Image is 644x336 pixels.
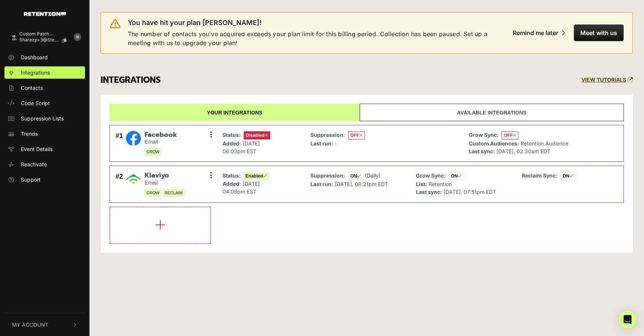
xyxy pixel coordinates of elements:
div: #2 [116,172,123,197]
a: Event Details [4,143,85,155]
img: Facebook [126,131,141,146]
strong: Grow Sync: [469,132,499,138]
span: ON [449,172,464,180]
strong: Grow Sync: [416,172,446,179]
a: Contacts [4,82,85,94]
button: Meet with us [574,25,624,41]
a: Support [4,173,85,186]
span: RECLAIM [163,189,184,197]
span: OFF [502,131,518,139]
span: GROW [145,189,161,197]
a: Trends [4,128,85,140]
a: Dashboard [4,51,85,63]
strong: Status: [222,172,241,179]
span: [DATE]. 02:30am EDT [496,148,550,154]
span: (Daily) [365,172,381,179]
span: Code Script [21,99,50,107]
strong: Last sync: [416,189,442,195]
span: Suppression Lists [21,114,64,122]
div: Open Intercom Messenger [619,311,637,329]
small: Email [145,139,177,145]
span: Reactivate [21,160,47,168]
strong: Added: [222,140,241,147]
span: [DATE] 06:03pm EST [222,140,260,154]
img: Klaviyo [126,172,141,186]
span: ON [561,172,576,180]
strong: Added: [222,180,241,187]
span: GROW [145,148,161,156]
a: Your integrations [110,104,360,121]
strong: Reclaim Sync: [522,172,558,179]
a: Custom Patch ... sharezp+3@stealth... [4,28,70,48]
span: [DATE]. 08:21pm EDT [335,181,388,187]
button: My Account [4,313,85,336]
span: Klaviyo [145,172,184,180]
strong: Status: [222,132,241,138]
a: Code Script [4,97,85,109]
span: Dashboard [21,53,48,61]
strong: Suppression: [310,132,345,138]
a: Reactivate [4,158,85,170]
span: Enabled [244,172,269,180]
strong: Custom Audiences: [469,140,519,147]
strong: Last sync: [469,148,495,154]
strong: Last run: [310,140,333,147]
span: Integrations [21,69,50,76]
a: Available integrations [360,104,624,121]
span: You have hit your plan [PERSON_NAME]! [128,18,262,27]
span: Retention [429,181,452,187]
span: Contacts [21,84,43,92]
span: My Account [12,321,48,329]
button: Remind me later [507,25,571,41]
span: Trends [21,130,38,138]
strong: Suppression: [310,172,345,179]
small: Email [145,180,184,186]
strong: Last run: [310,181,333,187]
h3: INTEGRATIONS [101,75,161,85]
div: Custom Patch ... [19,31,72,37]
div: Remind me later [513,29,558,37]
span: sharezp+3@stealth... [19,37,59,43]
span: Retention Audience [521,140,568,147]
span: OFF [348,131,365,139]
span: Facebook [145,131,177,139]
span: [DATE]. 07:51pm EDT [443,189,496,195]
div: #1 [116,131,123,156]
img: Retention.com [24,12,66,16]
span: Disabled [244,131,270,139]
strong: List: [416,181,427,187]
span: Event Details [21,145,53,153]
span: - [335,140,337,147]
span: Support [21,176,41,183]
span: The number of contacts you've acquired exceeds your plan limit for this billing period. Collectio... [128,29,501,47]
a: Integrations [4,66,85,79]
span: ON [348,172,363,180]
a: Suppression Lists [4,112,85,125]
a: VIEW TUTORIALS [581,77,633,83]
